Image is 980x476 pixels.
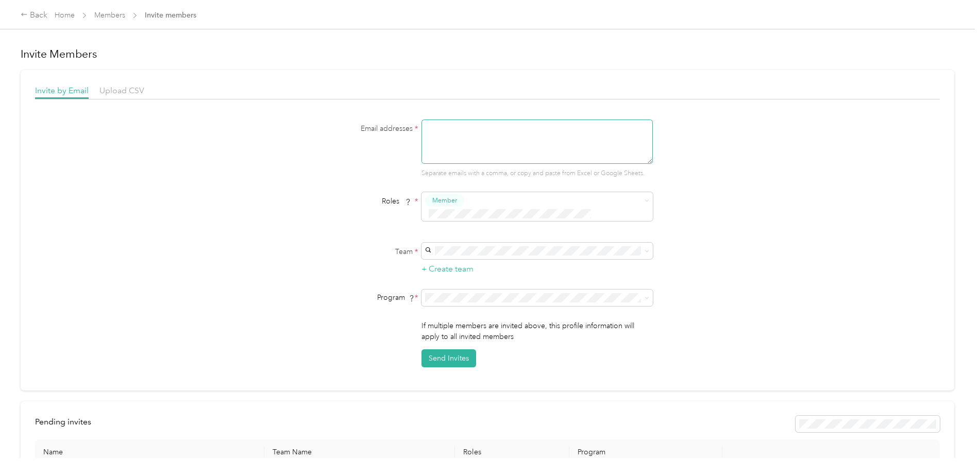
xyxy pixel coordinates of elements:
th: Program [569,439,722,465]
div: Back [21,9,47,22]
h1: Invite Members [21,47,954,61]
span: Roles [378,193,415,209]
th: Name [35,439,264,465]
div: left-menu [35,416,98,432]
iframe: Everlance-gr Chat Button Frame [922,418,980,476]
th: Team Name [264,439,455,465]
p: If multiple members are invited above, this profile information will apply to all invited members [421,320,653,342]
span: Member [432,196,457,205]
span: Upload CSV [99,86,144,95]
a: Home [55,11,75,20]
span: Invite members [145,10,196,21]
span: Pending invites [35,417,91,427]
a: Members [94,11,125,20]
label: Email addresses [289,123,418,134]
th: Roles [455,439,569,465]
p: Separate emails with a comma, or copy and paste from Excel or Google Sheets. [421,169,653,178]
div: Program [289,292,418,303]
button: + Create team [421,263,474,276]
div: info-bar [35,416,940,432]
button: Send Invites [421,349,476,367]
div: Resend all invitations [796,416,940,432]
label: Team [289,246,418,257]
button: Member [425,194,464,207]
span: Invite by Email [35,86,89,95]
